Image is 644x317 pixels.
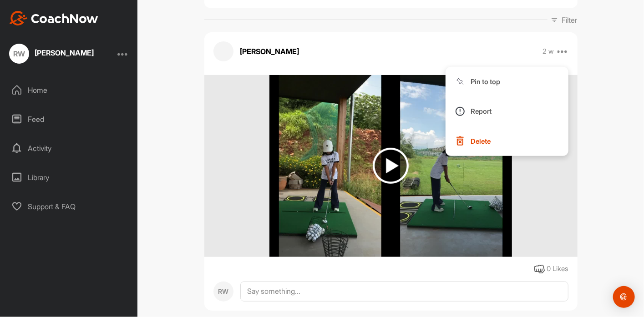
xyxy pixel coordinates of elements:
[373,148,409,184] img: play
[5,79,133,101] div: Home
[269,75,512,257] img: media
[213,282,233,302] div: RW
[9,44,29,64] div: RW
[5,166,133,189] div: Library
[5,108,133,131] div: Feed
[613,286,635,308] div: Open Intercom Messenger
[35,49,94,56] div: [PERSON_NAME]
[9,11,98,25] img: CoachNow
[446,126,568,156] button: Delete
[547,264,568,274] div: 0 Likes
[562,15,578,25] p: Filter
[455,136,466,146] img: Delete
[5,195,133,218] div: Support & FAQ
[471,77,501,86] p: Pin to top
[543,47,554,56] p: 2 w
[455,76,466,87] img: Pin to top
[446,67,568,97] button: Pin to top
[240,46,299,57] p: [PERSON_NAME]
[455,106,466,117] img: Report
[471,106,492,116] p: Report
[471,136,491,146] p: Delete
[5,137,133,160] div: Activity
[446,96,568,126] button: Report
